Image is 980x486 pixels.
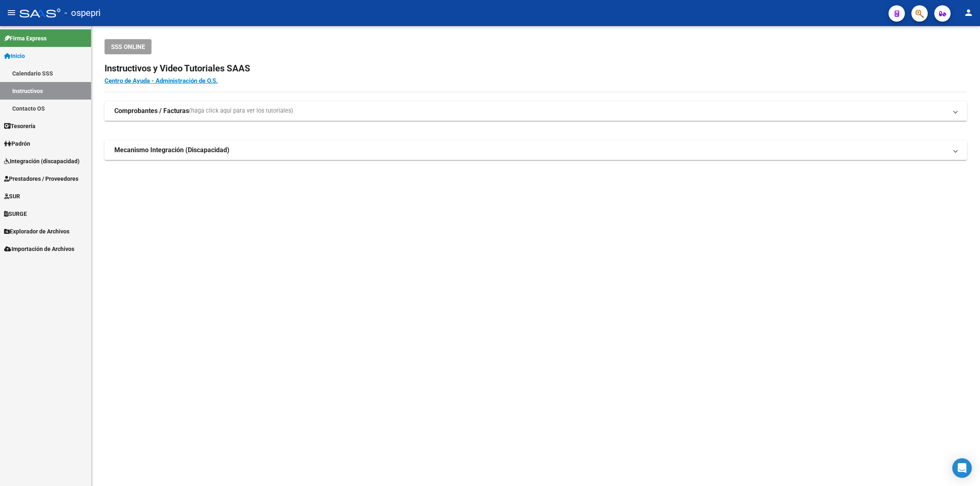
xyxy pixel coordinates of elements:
[111,43,145,51] span: SSS ONLINE
[189,107,293,115] span: (haga click aquí para ver los tutoriales)
[114,146,229,155] strong: Mecanismo Integración (Discapacidad)
[4,34,47,43] span: Firma Express
[4,227,69,236] span: Explorador de Archivos
[4,174,78,183] span: Prestadores / Proveedores
[4,209,27,218] span: SURGE
[952,458,972,478] div: Open Intercom Messenger
[4,122,36,131] span: Tesorería
[4,51,25,60] span: Inicio
[4,244,74,253] span: Importación de Archivos
[105,61,967,76] h2: Instructivos y Video Tutoriales SAAS
[105,39,151,54] button: SSS ONLINE
[4,139,30,148] span: Padrón
[105,101,967,121] mat-expansion-panel-header: Comprobantes / Facturas(haga click aquí para ver los tutoriales)
[4,192,20,201] span: SUR
[964,8,973,18] mat-icon: person
[4,157,80,166] span: Integración (discapacidad)
[105,77,218,84] a: Centro de Ayuda - Administración de O.S.
[114,107,189,115] strong: Comprobantes / Facturas
[65,4,100,22] span: - ospepri
[7,8,16,18] mat-icon: menu
[105,140,967,160] mat-expansion-panel-header: Mecanismo Integración (Discapacidad)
